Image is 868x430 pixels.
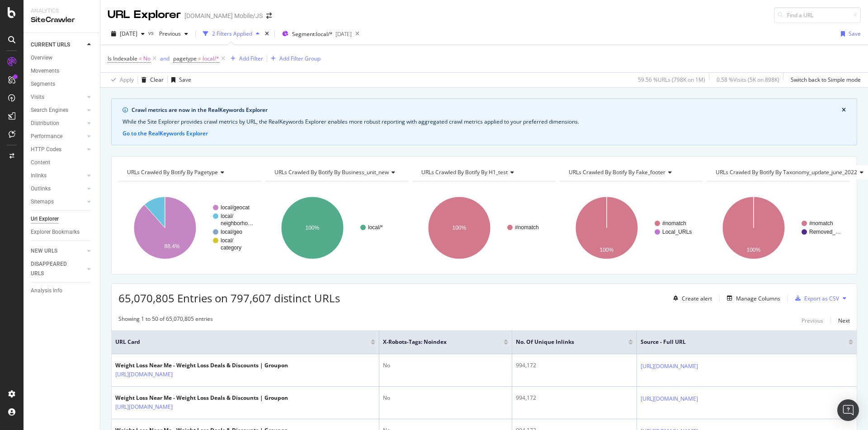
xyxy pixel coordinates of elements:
[809,229,841,235] text: Removed_…
[221,204,250,211] text: local/geocat
[267,53,321,64] button: Add Filter Group
[120,30,137,37] span: 2025 Sep. 21st
[670,291,712,305] button: Create alert
[115,338,368,346] span: URL Card
[31,40,85,50] a: CURRENT URLS
[716,168,857,176] span: URLs Crawled By Botify By taxonomy_update_june_2022
[212,30,252,37] div: 2 Filters Applied
[203,52,219,65] span: local/*
[108,73,134,87] button: Apply
[160,54,170,63] button: and
[787,73,861,87] button: Switch back to Simple mode
[31,184,51,194] div: Outlinks
[736,295,780,302] div: Manage Columns
[279,55,321,62] div: Add Filter Group
[31,197,54,207] div: Sitemaps
[31,66,94,76] a: Movements
[125,165,253,180] h4: URLs Crawled By Botify By pagetype
[840,104,848,116] button: close banner
[809,220,833,227] text: #nomatch
[31,214,59,224] div: Url Explorer
[31,40,70,50] div: CURRENT URLS
[641,394,698,403] a: [URL][DOMAIN_NAME]
[266,189,407,267] svg: A chart.
[791,76,861,83] div: Switch back to Simple mode
[802,317,823,324] div: Previous
[838,317,850,324] div: Next
[184,11,263,20] div: [DOMAIN_NAME] Mobile/JS
[641,362,698,371] a: [URL][DOMAIN_NAME]
[707,189,849,267] svg: A chart.
[717,76,779,83] div: 0.58 % Visits ( 5K on 898K )
[31,106,85,115] a: Search Engines
[31,53,52,63] div: Overview
[239,55,263,62] div: Add Filter
[368,224,383,231] text: local/*
[849,30,861,37] div: Save
[179,76,191,83] div: Save
[31,132,85,141] a: Performance
[31,246,57,256] div: NEW URLS
[108,27,148,41] button: [DATE]
[118,189,260,267] svg: A chart.
[221,245,241,251] text: category
[132,106,842,114] div: Crawl metrics are now in the RealKeywords Explorer
[31,119,59,128] div: Distribution
[421,168,508,176] span: URLs Crawled By Botify By h1_test
[115,394,288,402] div: Weight Loss Near Me - Weight Loss Deals & Discounts | Groupon
[221,213,234,219] text: local/
[31,286,94,296] a: Analysis Info
[413,189,554,267] svg: A chart.
[453,225,467,231] text: 100%
[263,29,271,38] div: times
[173,55,197,62] span: pagetype
[123,118,846,126] div: While the Site Explorer provides crawl metrics by URL, the RealKeywords Explorer enables more rob...
[804,295,839,302] div: Export as CSV
[278,27,352,41] button: Segment:local/*[DATE]
[168,73,191,87] button: Save
[139,55,142,62] span: =
[641,338,835,346] span: Source - Full URL
[31,132,62,141] div: Performance
[123,129,208,138] button: Go to the RealKeywords Explorer
[516,394,633,402] div: 994,172
[120,76,134,83] div: Apply
[31,197,85,207] a: Sitemaps
[115,370,173,379] a: [URL][DOMAIN_NAME]
[560,189,702,267] svg: A chart.
[682,295,712,302] div: Create alert
[774,7,861,23] input: Find a URL
[108,55,137,62] span: Is Indexable
[335,30,352,38] div: [DATE]
[118,315,213,326] div: Showing 1 to 50 of 65,070,805 entries
[143,52,151,65] span: No
[31,171,85,180] a: Inlinks
[165,243,180,250] text: 88.4%
[31,79,55,89] div: Segments
[31,246,85,256] a: NEW URLS
[221,229,242,235] text: local/geo
[31,66,59,76] div: Movements
[127,168,218,176] span: URLs Crawled By Botify By pagetype
[662,229,692,235] text: Local_URLs
[31,227,94,237] a: Explorer Bookmarks
[31,158,94,167] a: Content
[383,394,508,402] div: No
[516,361,633,370] div: 994,172
[792,291,839,305] button: Export as CSV
[31,259,85,278] a: DISAPPEARED URLS
[199,27,263,41] button: 2 Filters Applied
[837,399,859,421] div: Open Intercom Messenger
[31,145,85,154] a: HTTP Codes
[31,53,94,63] a: Overview
[221,220,253,227] text: neighborho…
[837,27,861,41] button: Save
[420,165,547,180] h4: URLs Crawled By Botify By h1_test
[221,237,234,244] text: local/
[515,224,539,231] text: #nomatch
